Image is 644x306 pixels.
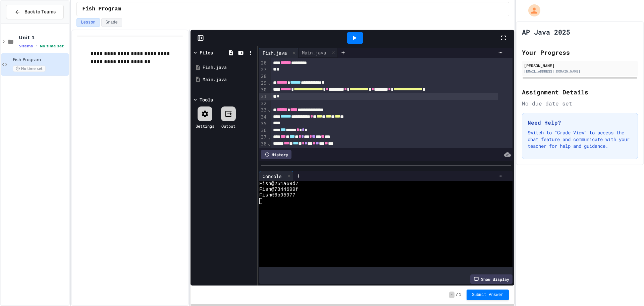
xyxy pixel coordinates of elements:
[196,123,214,129] div: Settings
[522,87,638,97] h2: Assignment Details
[259,171,293,181] div: Console
[522,27,570,37] h1: AP Java 2025
[259,80,268,87] div: 29
[299,48,338,58] div: Main.java
[259,187,299,192] span: Fish@7344699f
[528,129,632,149] p: Switch to "Grade View" to access the chat feature and communicate with your teacher for help and ...
[259,114,268,121] div: 34
[261,150,291,159] div: History
[203,64,255,71] div: Fish.java
[259,67,268,73] div: 27
[259,127,268,134] div: 36
[472,292,503,298] span: Submit Answer
[268,134,271,140] span: Fold line
[259,148,268,155] div: 39
[221,123,235,129] div: Output
[449,292,454,298] span: -
[528,119,632,127] h3: Need Help?
[259,121,268,127] div: 35
[259,73,268,80] div: 28
[459,292,461,298] span: 1
[200,49,213,56] div: Files
[36,43,37,49] span: •
[13,57,68,63] span: Fish Program
[299,49,329,56] div: Main.java
[259,49,290,56] div: Fish.java
[456,292,458,298] span: /
[268,80,271,86] span: Fold line
[40,44,64,48] span: No time set
[203,76,255,83] div: Main.java
[24,8,56,15] span: Back to Teams
[259,100,268,107] div: 32
[259,181,299,187] span: Fish@251a69d7
[259,48,299,58] div: Fish.java
[76,18,100,27] button: Lesson
[259,173,285,180] div: Console
[259,87,268,93] div: 30
[259,93,268,100] div: 31
[259,107,268,114] div: 33
[19,35,68,41] span: Unit 1
[13,65,46,72] span: No time set
[470,274,513,284] div: Show display
[522,48,638,57] h2: Your Progress
[268,141,271,146] span: Fold line
[101,18,122,27] button: Grade
[259,192,296,198] span: Fish@6b95977
[467,290,509,300] button: Submit Answer
[522,99,638,107] div: No due date set
[82,5,121,13] span: Fish Program
[259,60,268,67] div: 26
[268,107,271,113] span: Fold line
[259,141,268,147] div: 38
[6,5,64,19] button: Back to Teams
[524,62,636,69] div: [PERSON_NAME]
[200,96,213,103] div: Tools
[524,69,636,74] div: [EMAIL_ADDRESS][DOMAIN_NAME]
[19,44,33,48] span: 5 items
[259,134,268,141] div: 37
[268,53,271,59] span: Fold line
[521,3,542,18] div: My Account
